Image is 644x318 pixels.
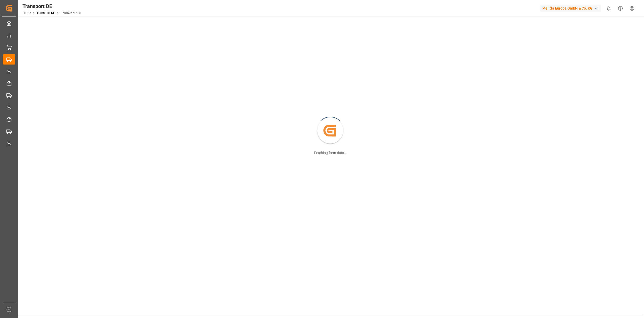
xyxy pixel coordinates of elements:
[540,3,603,13] button: Melitta Europa GmbH & Co. KG
[540,5,601,12] div: Melitta Europa GmbH & Co. KG
[22,2,81,10] div: Transport DE
[37,11,55,15] a: Transport DE
[314,150,347,156] div: Fetching form data...
[22,11,31,15] a: Home
[615,3,626,14] button: Help Center
[603,3,615,14] button: show 0 new notifications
